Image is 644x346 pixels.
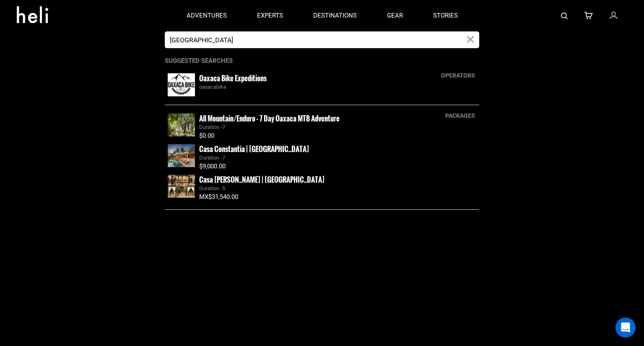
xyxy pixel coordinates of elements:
div: packages [441,111,479,120]
small: Casa Constantia | [GEOGRAPHIC_DATA] [199,144,309,154]
img: images [168,144,195,167]
span: $9,000.00 [199,163,226,170]
p: adventures [187,11,227,20]
div: operators [437,71,479,80]
small: Casa [PERSON_NAME] | [GEOGRAPHIC_DATA] [199,174,325,185]
small: All Mountain/Enduro - 7 Day Oaxaca MTB Adventure [199,113,340,124]
p: Suggested Searches [165,57,479,65]
p: destinations [313,11,357,20]
p: experts [257,11,283,20]
div: Open Intercom Messenger [615,318,636,338]
div: oaxacabike [199,83,476,91]
img: images [168,114,195,137]
span: 7 [222,155,225,161]
span: MX$31,540.00 [199,193,238,201]
input: Search by Sport, Trip or Operator [165,31,462,48]
img: images [168,73,195,96]
small: Oaxaca Bike Expeditions [199,73,267,83]
div: Duration - [199,154,476,162]
span: $0.00 [199,132,214,139]
div: Duration - [199,124,476,132]
div: Duration - [199,185,476,193]
span: 5 [222,185,225,191]
img: images [168,175,195,198]
img: search-bar-icon.svg [561,13,568,19]
span: 7 [222,124,225,130]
